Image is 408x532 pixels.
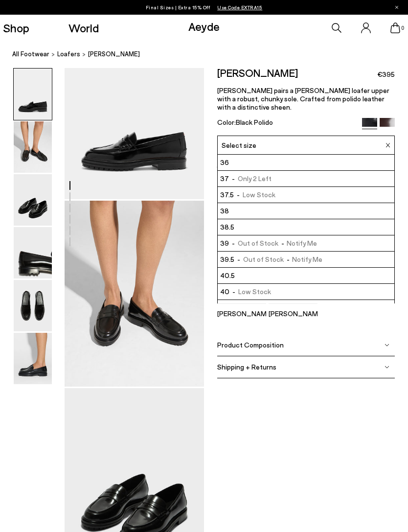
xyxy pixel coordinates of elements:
a: Shop [3,22,29,34]
a: 0 [390,23,400,33]
p: [PERSON_NAME] [269,309,317,318]
span: 37.5 [220,190,234,200]
p: [PERSON_NAME] [217,309,266,318]
span: - [229,287,238,296]
p: [PERSON_NAME] pairs a [PERSON_NAME] loafer upper with a robust, chunky sole. Crafted from polido ... [217,86,395,111]
img: Leon Loafers - Image 5 [14,280,52,331]
span: 41 [220,303,227,313]
span: 36 [220,158,229,167]
div: Color: [217,118,356,129]
span: - [229,174,238,183]
span: 40 [220,287,229,297]
span: Black Polido [236,118,273,126]
span: €395 [377,69,395,79]
span: Navigate to /collections/ss25-final-sizes [217,4,262,10]
span: - [284,255,293,263]
span: Low Stock [229,287,271,297]
span: [PERSON_NAME] [88,49,140,59]
span: 0 [400,25,405,31]
p: Final Sizes | Extra 15% Off [146,2,263,12]
span: Product Composition [217,341,284,349]
span: Loafers [57,50,80,58]
img: svg%3E [385,365,389,370]
span: 39.5 [220,254,234,264]
span: Out of Stock Notify Me [227,303,315,313]
a: World [68,22,99,34]
span: - [234,255,243,263]
span: - [229,239,238,247]
img: Leon Loafers - Image 3 [14,174,52,226]
img: Leon Loafers - Image 6 [14,333,52,384]
span: Select size [222,140,256,150]
nav: breadcrumb [12,41,408,68]
a: Aeyde [188,19,220,33]
img: Leon Loafers - Image 2 [14,121,52,173]
a: Loafers [57,49,80,59]
span: Low Stock [234,190,275,200]
a: All Footwear [12,49,49,59]
img: Leon Loafers - Image 4 [14,227,52,278]
span: Only 2 Left [229,174,272,184]
span: 37 [220,174,229,184]
span: 38 [220,206,229,216]
img: svg%3E [385,343,389,347]
img: Leon Loafers - Image 1 [14,69,52,120]
span: Shipping + Returns [217,363,276,371]
span: 40.5 [220,271,235,280]
span: - [234,190,243,199]
h2: [PERSON_NAME] [217,68,298,78]
span: Out of Stock Notify Me [229,238,317,248]
span: Out of Stock Notify Me [234,254,322,264]
span: 39 [220,238,229,248]
span: 38.5 [220,222,234,232]
span: - [278,239,287,247]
